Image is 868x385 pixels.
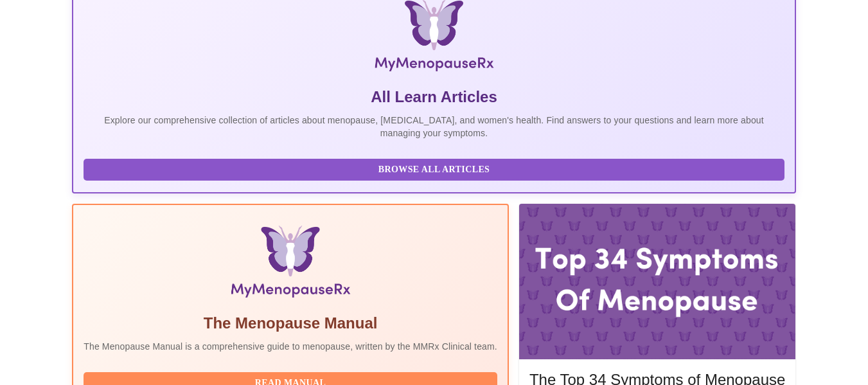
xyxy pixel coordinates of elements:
[84,159,784,181] button: Browse All Articles
[96,162,772,178] span: Browse All Articles
[84,313,497,334] h5: The Menopause Manual
[84,163,788,174] a: Browse All Articles
[84,114,784,139] p: Explore our comprehensive collection of articles about menopause, [MEDICAL_DATA], and women's hea...
[84,87,784,107] h5: All Learn Articles
[149,226,431,303] img: Menopause Manual
[84,340,497,353] p: The Menopause Manual is a comprehensive guide to menopause, written by the MMRx Clinical team.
